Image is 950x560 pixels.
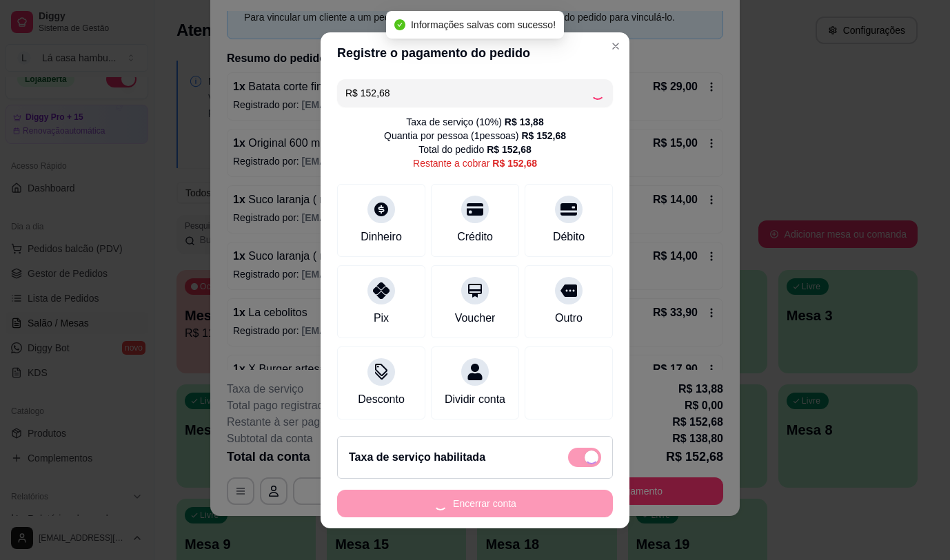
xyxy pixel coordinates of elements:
button: Close [605,35,627,57]
div: Crédito [457,229,493,245]
div: Quantia por pessoa ( 1 pessoas) [384,129,566,143]
div: Restante a cobrar [413,156,537,170]
div: R$ 152,68 [521,129,566,143]
div: Taxa de serviço ( 10 %) [406,115,543,129]
span: check-circle [394,19,405,30]
div: Dinheiro [361,229,402,245]
h2: Taxa de serviço habilitada [349,449,485,466]
div: Voucher [455,310,496,326]
div: Pix [374,310,389,326]
div: Débito [553,229,585,245]
div: Loading [591,86,605,100]
div: Outro [555,310,583,326]
input: Ex.: hambúrguer de cordeiro [345,79,591,107]
header: Registre o pagamento do pedido [321,32,629,74]
span: Informações salvas com sucesso! [411,19,556,30]
div: R$ 13,88 [505,115,544,129]
div: Dividir conta [445,391,505,408]
div: Total do pedido [418,143,532,156]
div: R$ 152,68 [487,143,532,156]
div: Desconto [358,391,405,408]
div: R$ 152,68 [492,156,537,170]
